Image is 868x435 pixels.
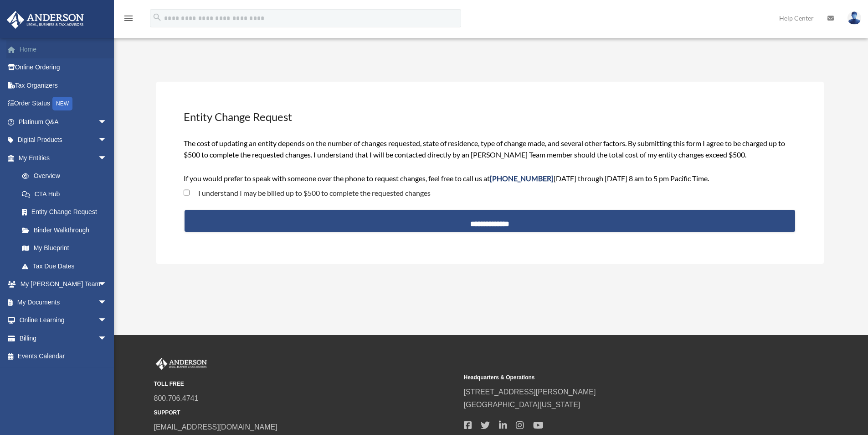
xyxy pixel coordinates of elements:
img: Anderson Advisors Platinum Portal [4,11,87,29]
div: NEW [52,97,72,110]
img: Anderson Advisors Platinum Portal [154,358,209,370]
a: Online Ordering [6,58,121,77]
small: TOLL FREE [154,379,457,389]
a: Tax Organizers [6,76,121,94]
a: Billingarrow_drop_down [6,329,121,347]
small: SUPPORT [154,408,457,418]
i: menu [123,13,134,24]
span: arrow_drop_down [98,131,116,150]
span: arrow_drop_down [98,113,116,131]
small: Headquarters & Operations [464,373,767,383]
span: arrow_drop_down [98,275,116,294]
span: arrow_drop_down [98,293,116,312]
a: My Documentsarrow_drop_down [6,293,121,311]
a: Digital Productsarrow_drop_down [6,131,121,149]
a: My Blueprint [13,239,121,257]
a: Binder Walkthrough [13,221,121,239]
span: The cost of updating an entity depends on the number of changes requested, state of residence, ty... [184,139,785,183]
a: Home [6,40,121,58]
h3: Entity Change Request [183,108,797,126]
a: My [PERSON_NAME] Teamarrow_drop_down [6,275,121,293]
a: Entity Change Request [13,203,116,221]
a: My Entitiesarrow_drop_down [6,149,121,167]
a: CTA Hub [13,185,121,203]
a: Overview [13,167,121,185]
a: 800.706.4741 [154,394,199,402]
img: User Pic [847,11,861,25]
a: [GEOGRAPHIC_DATA][US_STATE] [464,401,580,409]
span: arrow_drop_down [98,311,116,330]
a: [EMAIL_ADDRESS][DOMAIN_NAME] [154,423,277,431]
label: I understand I may be billed up to $500 to complete the requested changes [190,189,431,197]
a: menu [123,16,134,24]
span: [PHONE_NUMBER] [490,174,554,183]
a: Online Learningarrow_drop_down [6,311,121,330]
a: Platinum Q&Aarrow_drop_down [6,113,121,131]
a: Order StatusNEW [6,94,121,113]
a: [STREET_ADDRESS][PERSON_NAME] [464,388,596,396]
span: arrow_drop_down [98,329,116,348]
i: search [152,12,162,22]
span: arrow_drop_down [98,149,116,168]
a: Events Calendar [6,347,121,366]
a: Tax Due Dates [13,257,121,275]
